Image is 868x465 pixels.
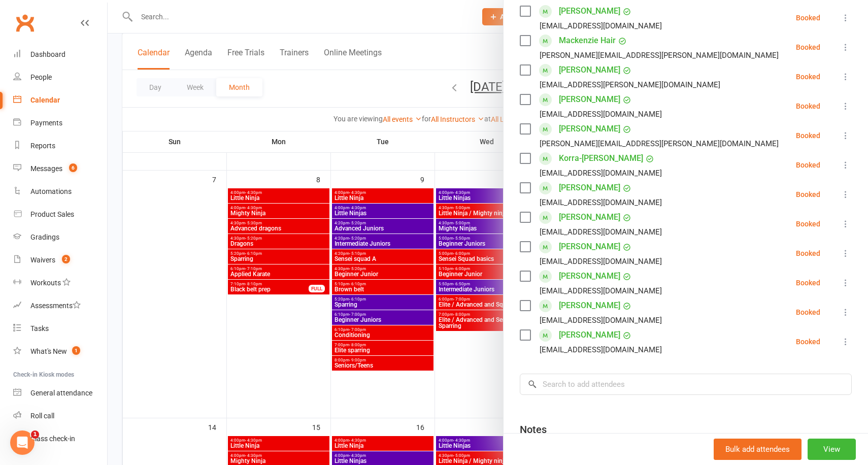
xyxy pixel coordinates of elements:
[30,73,52,81] div: People
[540,137,779,150] div: [PERSON_NAME][EMAIL_ADDRESS][PERSON_NAME][DOMAIN_NAME]
[540,196,662,209] div: [EMAIL_ADDRESS][DOMAIN_NAME]
[559,62,620,78] a: [PERSON_NAME]
[796,161,820,169] div: Booked
[31,430,39,439] span: 1
[540,343,662,356] div: [EMAIL_ADDRESS][DOMAIN_NAME]
[559,3,620,19] a: [PERSON_NAME]
[13,382,107,405] a: General attendance kiosk mode
[13,226,107,249] a: Gradings
[796,220,820,227] div: Booked
[13,66,107,89] a: People
[30,233,59,241] div: Gradings
[30,279,61,287] div: Workouts
[30,96,60,104] div: Calendar
[559,327,620,343] a: [PERSON_NAME]
[13,89,107,112] a: Calendar
[13,294,107,317] a: Assessments
[10,430,35,455] iframe: Intercom live chat
[30,302,81,310] div: Assessments
[30,187,72,195] div: Automations
[808,439,856,460] button: View
[796,132,820,139] div: Booked
[30,142,55,150] div: Reports
[540,49,779,62] div: [PERSON_NAME][EMAIL_ADDRESS][PERSON_NAME][DOMAIN_NAME]
[30,324,49,333] div: Tasks
[13,180,107,203] a: Automations
[796,103,820,110] div: Booked
[559,121,620,137] a: [PERSON_NAME]
[30,347,67,355] div: What's New
[540,108,662,121] div: [EMAIL_ADDRESS][DOMAIN_NAME]
[540,78,720,91] div: [EMAIL_ADDRESS][PERSON_NAME][DOMAIN_NAME]
[559,297,620,314] a: [PERSON_NAME]
[30,50,65,58] div: Dashboard
[30,210,74,218] div: Product Sales
[540,314,662,327] div: [EMAIL_ADDRESS][DOMAIN_NAME]
[796,191,820,198] div: Booked
[30,389,92,397] div: General attendance
[796,14,820,21] div: Booked
[13,340,107,363] a: What's New1
[13,112,107,135] a: Payments
[13,157,107,180] a: Messages 6
[796,73,820,80] div: Booked
[520,374,852,395] input: Search to add attendees
[30,412,54,420] div: Roll call
[559,209,620,225] a: [PERSON_NAME]
[13,43,107,66] a: Dashboard
[796,44,820,51] div: Booked
[13,427,107,450] a: Class kiosk mode
[62,255,70,263] span: 2
[13,317,107,340] a: Tasks
[12,10,38,36] a: Clubworx
[540,167,662,180] div: [EMAIL_ADDRESS][DOMAIN_NAME]
[30,435,75,443] div: Class check-in
[13,405,107,427] a: Roll call
[520,422,547,437] div: Notes
[13,272,107,294] a: Workouts
[559,268,620,284] a: [PERSON_NAME]
[714,439,802,460] button: Bulk add attendees
[559,32,616,49] a: Mackenzie Hair
[72,346,80,355] span: 1
[13,203,107,226] a: Product Sales
[540,19,662,32] div: [EMAIL_ADDRESS][DOMAIN_NAME]
[30,119,62,127] div: Payments
[540,284,662,297] div: [EMAIL_ADDRESS][DOMAIN_NAME]
[559,91,620,108] a: [PERSON_NAME]
[796,309,820,316] div: Booked
[13,135,107,157] a: Reports
[559,150,643,167] a: Korra-[PERSON_NAME]
[559,180,620,196] a: [PERSON_NAME]
[796,250,820,257] div: Booked
[13,249,107,272] a: Waivers 2
[796,279,820,286] div: Booked
[30,164,62,173] div: Messages
[69,163,77,172] span: 6
[30,256,55,264] div: Waivers
[796,338,820,345] div: Booked
[540,255,662,268] div: [EMAIL_ADDRESS][DOMAIN_NAME]
[559,239,620,255] a: [PERSON_NAME]
[540,225,662,239] div: [EMAIL_ADDRESS][DOMAIN_NAME]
